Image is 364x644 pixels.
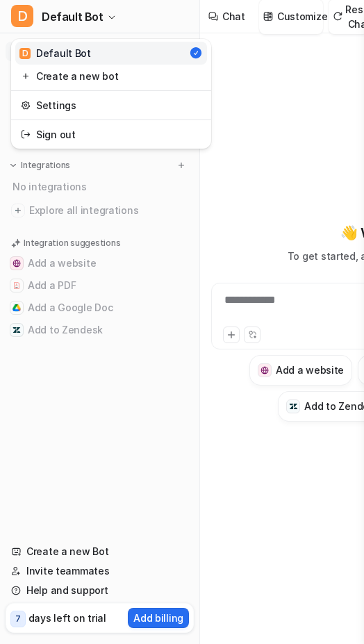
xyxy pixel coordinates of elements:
a: Sign out [15,123,207,146]
img: reset [21,69,31,83]
img: reset [21,98,31,113]
img: reset [21,127,31,142]
span: D [19,48,31,59]
div: Default Bot [19,46,91,60]
a: Create a new bot [15,65,207,88]
div: DDefault Bot [11,39,211,149]
a: Settings [15,94,207,117]
span: D [11,5,33,27]
span: Default Bot [42,7,104,26]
